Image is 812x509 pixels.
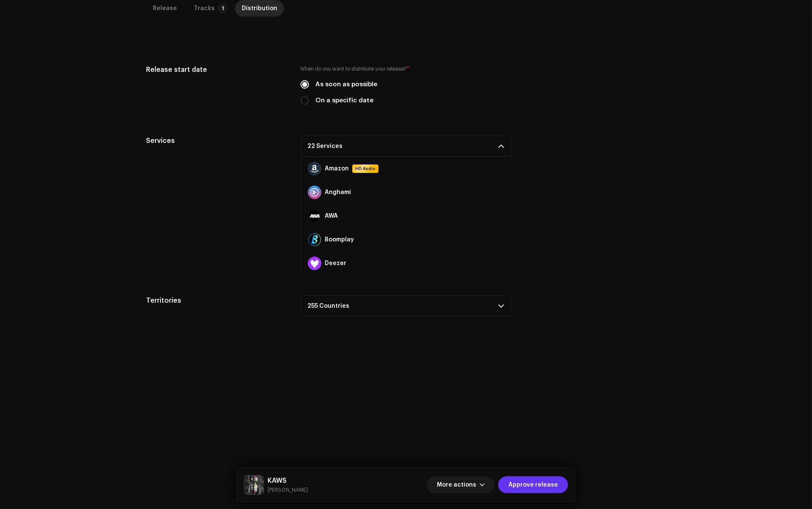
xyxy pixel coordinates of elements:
[146,296,287,306] h5: Territories
[316,96,374,105] label: On a specific date
[268,476,308,486] h5: KAWS
[301,157,511,275] p-accordion-content: 22 Services
[325,260,346,267] strong: Deezer
[325,213,338,219] strong: AWA
[437,476,476,493] span: More actions
[146,65,287,75] h5: Release start date
[508,476,558,493] span: Approve release
[498,476,568,493] button: Approve release
[301,65,407,73] small: When do you want to distribute your release?
[301,296,511,317] p-accordion-header: 255 Countries
[427,476,495,493] button: More actions
[268,486,308,494] small: KAWS
[316,80,378,89] label: As soon as possible
[325,165,349,172] strong: Amazon
[325,236,354,243] strong: Boomplay
[301,136,511,157] p-accordion-header: 22 Services
[353,165,378,172] span: HD Audio
[146,136,287,146] h5: Services
[325,189,351,196] strong: Anghami
[244,475,264,495] img: 93efd174-04dd-41b3-8c22-2bad89e872a8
